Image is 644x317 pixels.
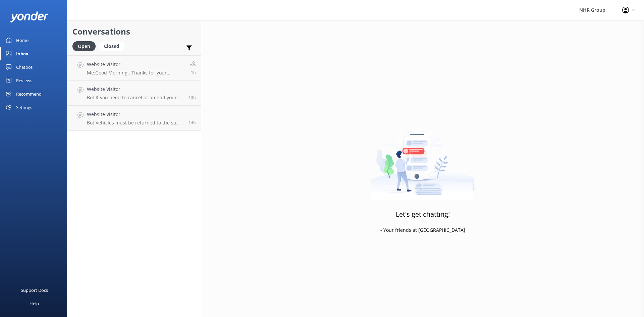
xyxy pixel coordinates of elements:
[87,61,185,68] h4: Website Visitor
[16,47,29,60] div: Inbox
[189,95,196,100] span: Oct 13 2025 09:19pm (UTC +13:00) Pacific/Auckland
[396,209,450,220] h3: Let's get chatting!
[16,74,32,87] div: Reviews
[72,41,96,51] div: Open
[189,120,196,125] span: Oct 13 2025 08:10pm (UTC +13:00) Pacific/Auckland
[380,226,465,234] p: - Your friends at [GEOGRAPHIC_DATA]
[87,111,183,118] h4: Website Visitor
[67,81,201,106] a: Website VisitorBot:If you need to cancel or amend your rental reservation, please contact the NHR...
[99,41,124,51] div: Closed
[87,70,185,76] p: Me: Good Morning , Thanks for your message , it seems you are after 18 seater passenger van. We d...
[191,69,196,75] span: Oct 14 2025 09:01am (UTC +13:00) Pacific/Auckland
[16,60,33,74] div: Chatbot
[72,25,196,38] h2: Conversations
[21,283,48,297] div: Support Docs
[16,87,42,101] div: Recommend
[87,120,183,126] p: Bot: Vehicles must be returned to the same location they were picked up from. We typically don’t ...
[72,42,99,50] a: Open
[16,34,29,47] div: Home
[87,86,183,93] h4: Website Visitor
[371,117,475,201] img: artwork of a man stealing a conversation from at giant smartphone
[16,101,32,114] div: Settings
[30,297,39,310] div: Help
[67,106,201,131] a: Website VisitorBot:Vehicles must be returned to the same location they were picked up from. We ty...
[87,95,183,101] p: Bot: If you need to cancel or amend your rental reservation, please contact the NHR Group team at...
[10,11,49,22] img: yonder-white-logo.png
[67,55,201,81] a: Website VisitorMe:Good Morning , Thanks for your message , it seems you are after 18 seater passe...
[99,42,128,50] a: Closed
